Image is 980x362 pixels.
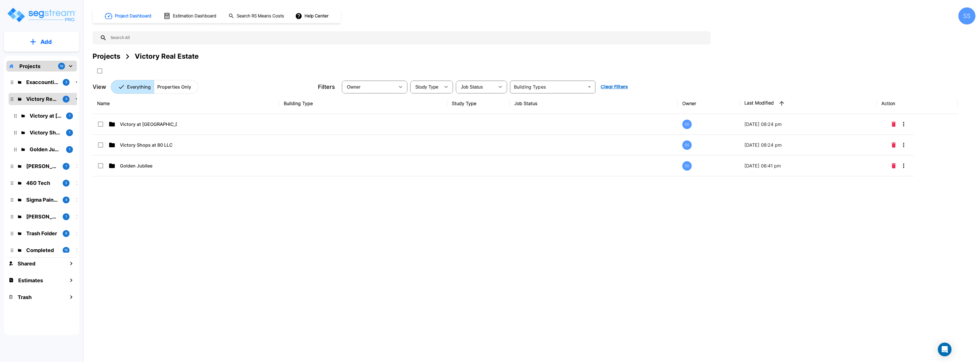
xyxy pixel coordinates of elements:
[26,196,58,204] p: Sigma Pain Clinic
[30,146,62,153] p: Golden Jubilee
[66,214,67,219] p: 1
[18,260,35,267] h1: Shared
[18,277,43,284] h1: Estimates
[64,248,68,253] p: 15
[678,93,740,114] th: Owner
[294,11,331,21] button: Help Center
[26,95,58,103] p: Victory Real Estate
[682,161,692,171] div: SS
[585,83,593,91] button: Open
[30,129,62,136] p: Victory Shops at 80 LLC
[111,80,198,94] div: Platform
[173,13,216,19] h1: Estimation Dashboard
[69,147,70,152] p: 1
[279,93,447,114] th: Building Type
[889,139,898,151] button: Delete
[898,160,909,171] button: More-Options
[598,81,630,93] button: Clear Filters
[318,83,335,91] p: Filters
[744,162,872,169] p: [DATE] 06:41 pm
[226,11,287,22] button: Search RS Means Costs
[93,93,279,114] th: Name
[19,62,40,70] p: Projects
[682,120,692,129] div: SS
[157,83,191,90] p: Properties Only
[69,113,70,118] p: 1
[154,80,198,94] button: Properties Only
[26,230,58,237] p: Trash Folder
[898,118,909,130] button: More-Options
[958,7,975,24] div: SS
[65,97,67,101] p: 3
[93,51,120,62] div: Projects
[111,80,154,94] button: Everything
[40,38,52,46] p: Add
[65,181,67,185] p: 2
[237,13,284,19] h1: Search RS Means Costs
[127,83,151,90] p: Everything
[115,13,151,19] h1: Project Dashboard
[4,34,79,50] button: Add
[26,246,58,254] p: Completed
[120,162,177,169] p: Golden Jubilee
[30,112,62,120] p: Victory at Forney
[744,142,872,148] p: [DATE] 08:24 pm
[415,85,438,89] span: Study Type
[65,80,67,85] p: 3
[744,121,872,128] p: [DATE] 08:24 pm
[66,164,67,169] p: 1
[93,83,106,91] p: View
[938,343,952,356] div: Open Intercom Messenger
[510,93,678,114] th: Job Status
[18,293,32,301] h1: Trash
[457,79,495,95] div: Select
[343,79,395,95] div: Select
[889,160,898,171] button: Delete
[26,78,58,86] p: Exaccountic - Victory Real Estate
[889,118,898,130] button: Delete
[740,93,877,114] th: Last Modified
[60,64,63,69] p: 10
[411,79,440,95] div: Select
[461,85,483,89] span: Job Status
[107,31,708,44] input: Search All
[103,10,154,22] button: Project Dashboard
[135,51,199,62] div: Victory Real Estate
[26,213,58,220] p: McLane Rental Properties
[69,130,70,135] p: 1
[26,179,58,187] p: 460 Tech
[26,162,58,170] p: Atkinson Candy
[347,85,361,89] span: Owner
[877,93,958,114] th: Action
[447,93,509,114] th: Study Type
[682,140,692,150] div: SS
[512,83,584,91] input: Building Types
[94,65,105,77] button: SelectAll
[120,121,177,128] p: Victory at [GEOGRAPHIC_DATA]
[120,142,177,148] p: Victory Shops at 80 LLC
[65,231,67,236] p: 8
[898,139,909,151] button: More-Options
[161,10,219,22] button: Estimation Dashboard
[65,197,67,202] p: 4
[7,7,76,23] img: Logo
